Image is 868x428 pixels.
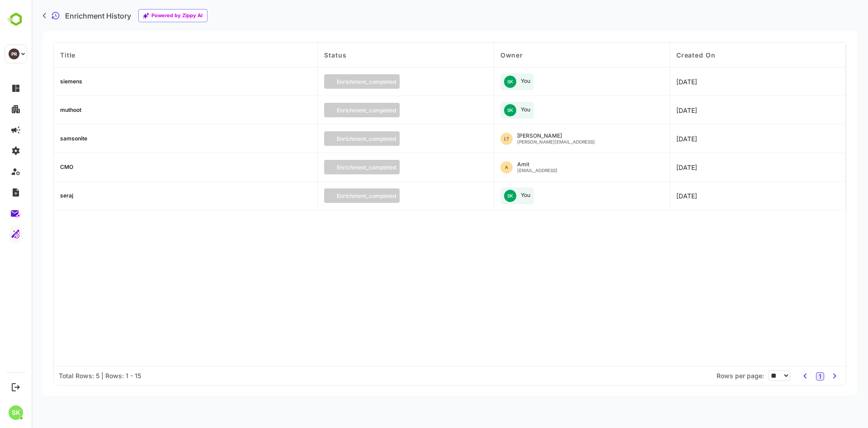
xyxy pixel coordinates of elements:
[9,48,19,59] div: PR
[517,139,595,144] div: [PERSON_NAME][EMAIL_ADDRESS]
[60,51,75,59] span: Title
[151,14,203,18] div: Powered by Zippy AI
[504,104,517,116] div: SK
[504,76,517,88] div: SK
[500,133,595,145] div: Lokesh T
[517,133,595,139] div: [PERSON_NAME]
[59,372,141,380] div: Total Rows: 5 | Rows: 1 - 15
[500,73,534,90] div: You
[5,11,28,28] img: BambooboxLogoMark.f1c84d78b4c51b1a7b5f700c9845e183.svg
[517,168,557,173] div: [EMAIL_ADDRESS]
[60,79,82,84] div: siemens
[676,106,697,114] span: 2025-10-06
[676,51,715,59] span: Created On
[500,133,513,145] div: LT
[337,78,396,85] p: enrichment_completed
[717,372,764,380] span: Rows per page:
[60,136,87,141] div: samsonite
[676,78,697,86] span: 2025-10-06
[337,135,396,142] p: enrichment_completed
[65,12,131,19] div: Enrichment History
[500,102,534,119] div: You
[521,192,530,198] div: You
[9,381,22,393] button: Logout
[60,193,73,198] div: seraj
[500,161,513,173] div: A
[816,372,824,380] button: 1
[676,135,697,143] span: 2025-10-06
[504,190,517,202] div: SK
[9,405,23,420] div: SK
[60,164,73,170] div: CMO
[521,107,530,112] div: You
[60,107,81,113] div: muthoot
[500,161,558,173] div: Amit
[517,162,557,167] div: Amit
[500,51,523,59] span: Owner
[337,107,396,114] p: enrichment_completed
[337,164,396,171] p: enrichment_completed
[324,51,346,59] span: Status
[521,78,530,84] div: You
[676,164,697,171] span: 2025-10-06
[337,192,396,199] p: enrichment_completed
[676,192,697,200] span: 2025-10-06
[500,188,534,204] div: You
